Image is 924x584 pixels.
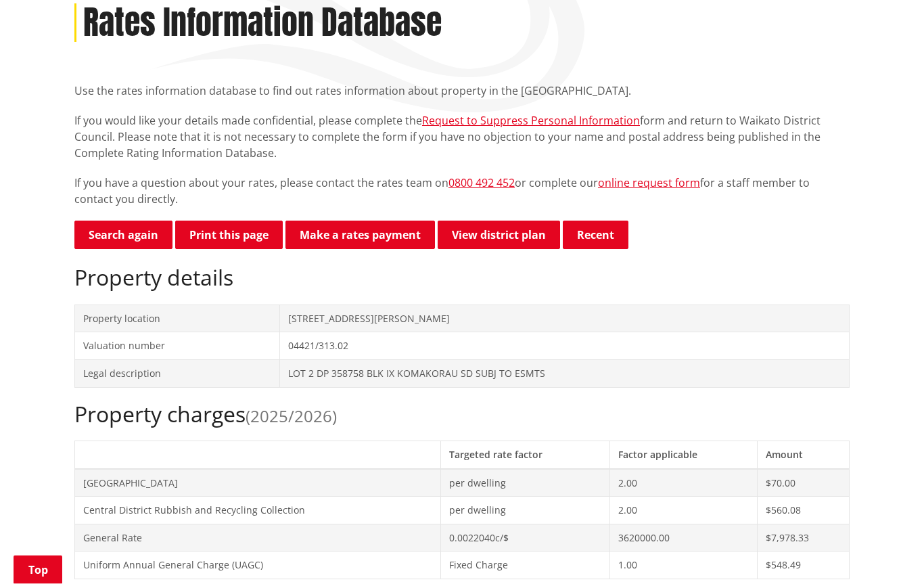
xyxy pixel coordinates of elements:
button: Recent [563,221,628,250]
p: If you would like your details made confidential, please complete the form and return to Waikato ... [74,113,850,162]
p: Use the rates information database to find out rates information about property in the [GEOGRAPHI... [74,83,850,99]
td: Uniform Annual General Charge (UAGC) [75,552,441,580]
td: Property location [75,305,280,333]
h2: Property details [74,265,850,291]
td: 0.0022040c/$ [441,524,610,552]
th: Targeted rate factor [441,441,610,469]
a: View district plan [438,221,560,250]
td: 1.00 [609,552,757,580]
td: LOT 2 DP 358758 BLK IX KOMAKORAU SD SUBJ TO ESMTS [280,360,850,388]
td: 2.00 [609,497,757,525]
td: Fixed Charge [441,552,610,580]
p: If you have a question about your rates, please contact the rates team on or complete our for a s... [74,175,850,208]
td: $560.08 [757,497,849,525]
td: 3620000.00 [609,524,757,552]
td: per dwelling [441,470,610,497]
td: 2.00 [609,470,757,497]
a: Make a rates payment [285,221,435,250]
a: online request form [598,176,700,191]
td: Central District Rubbish and Recycling Collection [75,497,441,525]
h2: Property charges [74,402,850,428]
td: $70.00 [757,470,849,497]
td: General Rate [75,524,441,552]
iframe: Messenger Launcher [862,527,910,576]
td: $548.49 [757,552,849,580]
td: [STREET_ADDRESS][PERSON_NAME] [280,305,850,333]
a: Request to Suppress Personal Information [422,114,640,129]
td: 04421/313.02 [280,333,850,361]
td: Valuation number [75,333,280,361]
h1: Rates Information Database [83,4,442,43]
a: Top [14,556,62,584]
td: [GEOGRAPHIC_DATA] [75,470,441,497]
a: Search again [74,221,172,250]
span: (2025/2026) [246,405,337,428]
td: Legal description [75,360,280,388]
button: Print this page [175,221,283,250]
th: Factor applicable [609,441,757,469]
th: Amount [757,441,849,469]
td: per dwelling [441,497,610,525]
td: $7,978.33 [757,524,849,552]
a: 0800 492 452 [448,176,515,191]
